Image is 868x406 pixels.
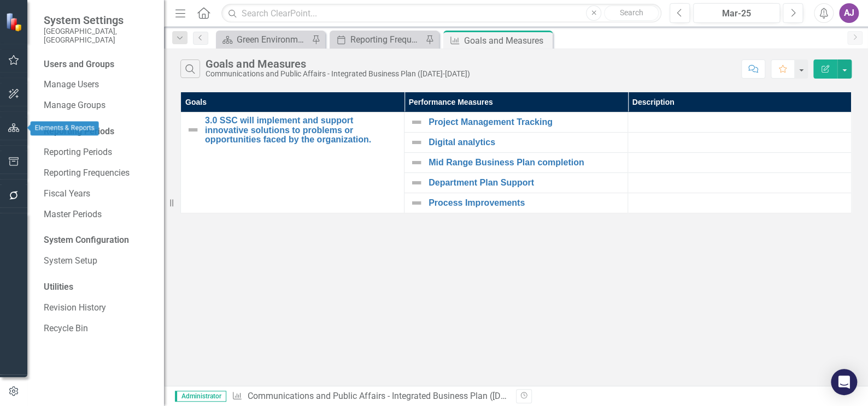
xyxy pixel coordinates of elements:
[410,116,423,129] img: Not Defined
[604,5,659,21] button: Search
[44,167,153,180] a: Reporting Frequencies
[429,117,622,127] a: Project Management Tracking
[404,153,628,173] td: Double-Click to Edit Right Click for Context Menu
[44,79,153,91] a: Manage Users
[237,33,309,46] div: Green Environment Landing Page
[429,138,622,147] a: Digital analytics
[620,8,643,17] span: Search
[186,123,200,136] img: Not Defined
[404,112,628,133] td: Double-Click to Edit Right Click for Context Menu
[44,99,153,112] a: Manage Groups
[44,146,153,159] a: Reporting Periods
[181,112,404,213] td: Double-Click to Edit Right Click for Context Menu
[44,234,153,247] div: System Configuration
[628,112,852,133] td: Double-Click to Edit
[429,178,622,188] a: Department Plan Support
[839,3,859,23] button: AJ
[350,33,423,46] div: Reporting Frequencies
[247,391,549,401] a: Communications and Public Affairs - Integrated Business Plan ([DATE]-[DATE])
[232,390,508,403] div: » »
[404,133,628,153] td: Double-Click to Edit Right Click for Context Menu
[429,158,622,168] a: Mid Range Business Plan completion
[697,7,776,20] div: Mar-25
[31,121,99,135] div: Elements & Reports
[831,369,857,395] div: Open Intercom Messenger
[44,255,153,267] a: System Setup
[44,302,153,314] a: Revision History
[410,176,423,189] img: Not Defined
[410,156,423,169] img: Not Defined
[44,14,153,27] span: System Settings
[332,33,423,46] a: Reporting Frequencies
[44,58,153,71] div: Users and Groups
[410,196,423,210] img: Not Defined
[44,323,153,335] a: Recycle Bin
[628,173,852,193] td: Double-Click to Edit
[206,70,470,78] div: Communications and Public Affairs - Integrated Business Plan ([DATE]-[DATE])
[628,193,852,213] td: Double-Click to Edit
[175,391,226,402] span: Administrator
[628,153,852,173] td: Double-Click to Edit
[206,58,470,70] div: Goals and Measures
[429,198,622,208] a: Process Improvements
[404,173,628,193] td: Double-Click to Edit Right Click for Context Menu
[221,4,661,23] input: Search ClearPoint...
[219,33,309,46] a: Green Environment Landing Page
[404,193,628,213] td: Double-Click to Edit Right Click for Context Menu
[628,133,852,153] td: Double-Click to Edit
[44,281,153,294] div: Utilities
[693,3,780,23] button: Mar-25
[410,136,423,149] img: Not Defined
[44,188,153,200] a: Fiscal Years
[464,34,550,47] div: Goals and Measures
[44,27,153,45] small: [GEOGRAPHIC_DATA], [GEOGRAPHIC_DATA]
[205,116,398,145] a: 3.0 SSC will implement and support innovative solutions to problems or opportunities faced by the...
[5,13,25,32] img: ClearPoint Strategy
[44,208,153,221] a: Master Periods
